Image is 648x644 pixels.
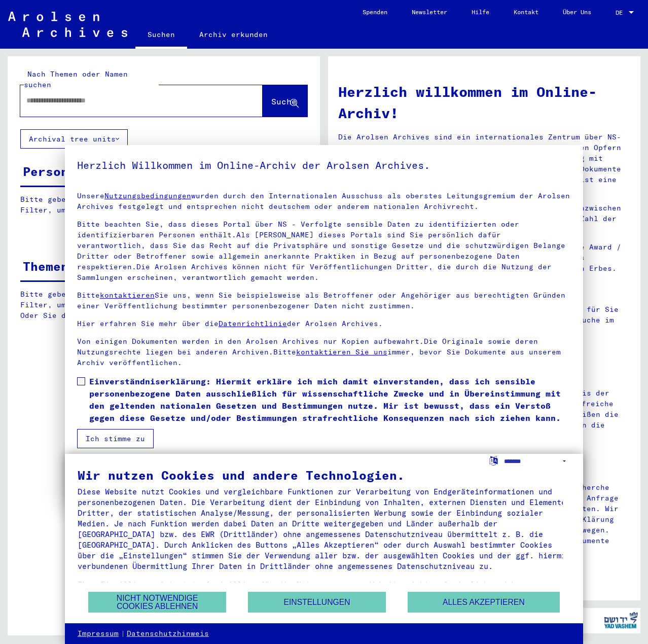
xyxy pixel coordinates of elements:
[77,318,571,329] p: Hier erfahren Sie mehr über die der Arolsen Archives.
[104,191,191,200] a: Nutzungsbedingungen
[77,191,571,212] p: Unsere wurden durch den Internationalen Ausschuss als oberstes Leitungsgremium der Arolsen Archiv...
[78,486,570,571] div: Diese Website nutzt Cookies und vergleichbare Funktionen zur Verarbeitung von Endgeräteinformatio...
[78,469,570,481] div: Wir nutzen Cookies und andere Technologien.
[127,629,209,639] a: Datenschutzhinweis
[248,592,386,613] button: Einstellungen
[100,291,155,300] a: kontaktieren
[77,290,571,311] p: Bitte Sie uns, wenn Sie beispielsweise als Betroffener oder Angehöriger aus berechtigten Gründen ...
[77,157,571,173] h5: Herzlich Willkommen im Online-Archiv der Arolsen Archives.
[219,319,287,328] a: Datenrichtlinie
[408,592,560,613] button: Alles akzeptieren
[488,455,499,465] label: Sprache auswählen
[88,592,226,613] button: Nicht notwendige Cookies ablehnen
[77,429,154,448] button: Ich stimme zu
[504,454,570,469] select: Sprache auswählen
[296,347,387,356] a: kontaktieren Sie uns
[78,629,119,639] a: Impressum
[77,219,571,283] p: Bitte beachten Sie, dass dieses Portal über NS - Verfolgte sensible Daten zu identifizierten oder...
[77,336,571,368] p: Von einigen Dokumenten werden in den Arolsen Archives nur Kopien aufbewahrt.Die Originale sowie d...
[89,375,571,424] span: Einverständniserklärung: Hiermit erkläre ich mich damit einverstanden, dass ich sensible personen...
